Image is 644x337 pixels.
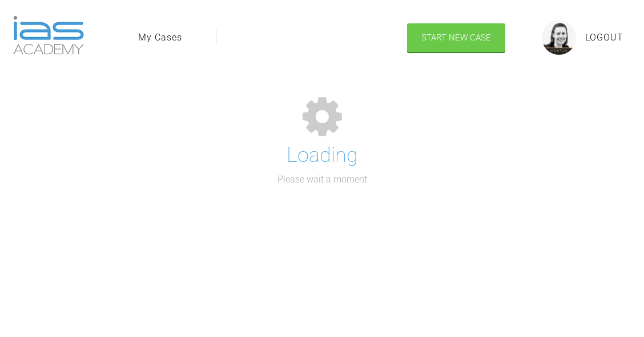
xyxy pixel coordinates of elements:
p: Please wait a moment [277,172,367,187]
a: My Cases [138,30,182,45]
img: profile.png [542,21,576,55]
a: Start New Case [407,23,505,52]
span: Start New Case [421,33,491,43]
h1: Loading [287,139,358,172]
a: Logout [585,30,623,45]
img: logo-light.3e3ef733.png [13,16,84,55]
